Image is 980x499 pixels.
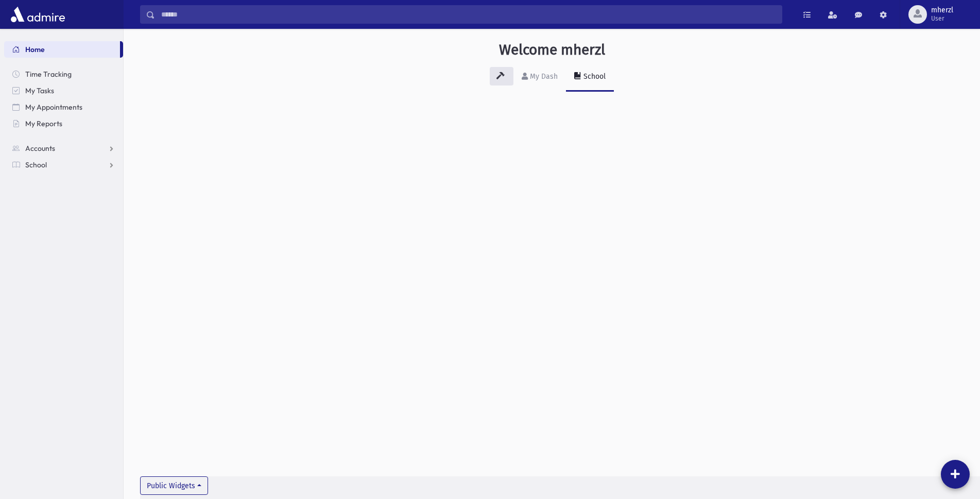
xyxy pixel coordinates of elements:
[499,41,605,59] h3: Welcome mherzl
[25,70,72,79] span: Time Tracking
[931,6,953,14] span: mherzl
[25,160,47,169] span: School
[4,140,123,157] a: Accounts
[931,14,953,23] span: User
[155,5,782,24] input: Search
[25,86,54,95] span: My Tasks
[25,119,62,128] span: My Reports
[8,4,67,25] img: AdmirePro
[25,45,45,54] span: Home
[4,157,123,173] a: School
[25,102,82,112] span: My Appointments
[566,63,614,92] a: School
[528,72,558,81] div: My Dash
[4,82,123,99] a: My Tasks
[25,144,55,153] span: Accounts
[140,476,208,495] button: Public Widgets
[4,99,123,115] a: My Appointments
[4,41,120,58] a: Home
[4,115,123,132] a: My Reports
[513,63,566,92] a: My Dash
[581,72,606,81] div: School
[4,66,123,82] a: Time Tracking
